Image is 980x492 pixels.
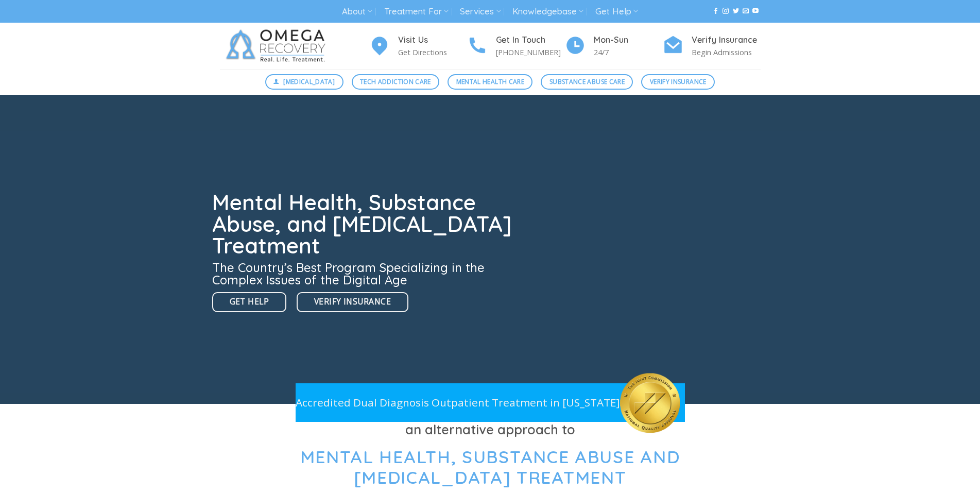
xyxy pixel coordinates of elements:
[212,192,518,257] h1: Mental Health, Substance Abuse, and [MEDICAL_DATA] Treatment
[220,419,761,440] h3: an alternative approach to
[384,2,449,21] a: Treatment For
[723,8,729,15] a: Follow on Instagram
[296,394,620,411] p: Accredited Dual Diagnosis Outpatient Treatment in [US_STATE]
[692,46,761,58] p: Begin Admissions
[212,292,287,312] a: Get Help
[595,2,638,21] a: Get Help
[733,8,739,15] a: Follow on Twitter
[752,8,759,15] a: Follow on YouTube
[398,46,467,58] p: Get Directions
[360,77,431,87] span: Tech Addiction Care
[692,33,761,47] h4: Verify Insurance
[314,295,391,308] span: Verify Insurance
[297,292,408,312] a: Verify Insurance
[283,77,335,87] span: [MEDICAL_DATA]
[663,33,761,59] a: Verify Insurance Begin Admissions
[594,33,663,47] h4: Mon-Sun
[300,446,680,489] span: Mental Health, Substance Abuse and [MEDICAL_DATA] Treatment
[713,8,719,15] a: Follow on Facebook
[369,33,467,59] a: Visit Us Get Directions
[212,261,518,286] h3: The Country’s Best Program Specializing in the Complex Issues of the Digital Age
[352,74,440,90] a: Tech Addiction Care
[467,33,565,59] a: Get In Touch [PHONE_NUMBER]
[496,46,565,58] p: [PHONE_NUMBER]
[448,74,532,90] a: Mental Health Care
[220,23,336,69] img: Omega Recovery
[594,46,663,58] p: 24/7
[456,77,524,87] span: Mental Health Care
[342,2,372,21] a: About
[743,8,749,15] a: Send us an email
[641,74,715,90] a: Verify Insurance
[512,2,583,21] a: Knowledgebase
[650,77,707,87] span: Verify Insurance
[496,33,565,47] h4: Get In Touch
[398,33,467,47] h4: Visit Us
[460,2,501,21] a: Services
[230,295,269,308] span: Get Help
[541,74,633,90] a: Substance Abuse Care
[549,77,625,87] span: Substance Abuse Care
[265,74,343,90] a: [MEDICAL_DATA]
